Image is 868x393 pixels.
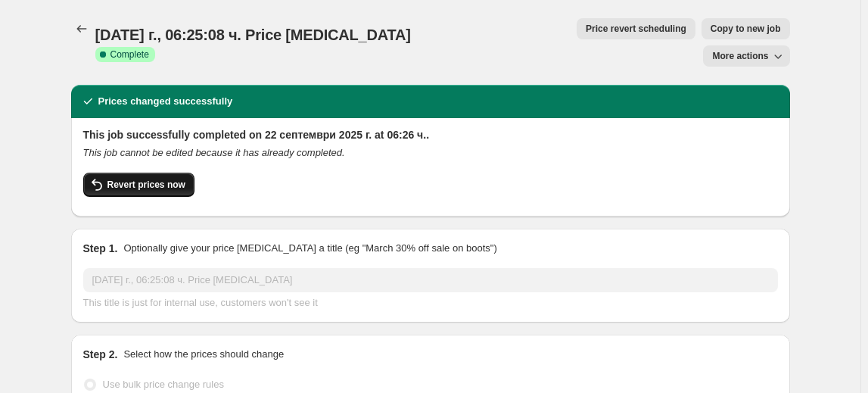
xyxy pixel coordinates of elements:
[703,45,789,67] button: More actions
[83,241,118,256] h2: Step 1.
[95,27,411,43] span: [DATE] г., 06:25:08 ч. Price [MEDICAL_DATA]
[83,127,778,142] h2: This job successfully completed on 22 септември 2025 г. at 06:26 ч..
[71,18,92,39] button: Price change jobs
[103,379,224,390] span: Use bulk price change rules
[83,173,194,197] button: Revert prices now
[110,48,149,61] span: Complete
[586,23,686,35] span: Price revert scheduling
[83,268,778,292] input: 30% off holiday sale
[107,179,185,191] span: Revert prices now
[83,347,118,362] h2: Step 2.
[577,18,695,39] button: Price revert scheduling
[123,241,496,256] p: Optionally give your price [MEDICAL_DATA] a title (eg "March 30% off sale on boots")
[83,147,345,158] i: This job cannot be edited because it has already completed.
[712,50,768,62] span: More actions
[702,18,790,39] button: Copy to new job
[711,23,781,35] span: Copy to new job
[98,94,233,109] h2: Prices changed successfully
[83,297,318,308] span: This title is just for internal use, customers won't see it
[123,347,284,362] p: Select how the prices should change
